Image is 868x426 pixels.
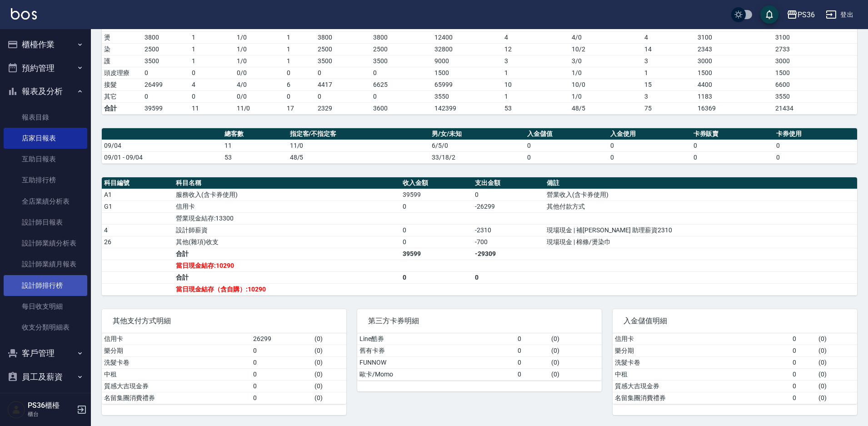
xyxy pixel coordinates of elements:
td: 3000 [773,55,857,67]
td: 0 [608,140,691,151]
button: 登出 [822,6,857,23]
table: a dense table [102,128,857,164]
td: 1500 [432,67,502,79]
td: 現場現金 | 補[PERSON_NAME] 助理薪資2310 [544,224,857,236]
td: 0 [608,151,691,163]
td: 4 [102,224,174,236]
td: 當日現金結存（含自購）:10290 [174,283,400,295]
td: 4 [190,79,234,90]
td: 3 [642,90,695,102]
th: 男/女/未知 [429,128,525,140]
td: 2733 [773,43,857,55]
table: a dense table [102,177,857,296]
td: 0 [473,189,544,200]
td: -29309 [473,248,544,260]
td: -26299 [473,200,544,212]
td: 0 [774,140,857,151]
td: ( 0 ) [312,345,346,356]
td: 0 [790,380,817,392]
td: 0 [142,67,190,79]
td: 1500 [695,67,773,79]
td: 1 [502,67,569,79]
td: 3550 [432,90,502,102]
td: 0 [691,151,774,163]
td: ( 0 ) [312,356,346,368]
button: 客戶管理 [4,341,87,365]
td: ( 0 ) [549,333,602,345]
td: 1 [190,31,234,43]
td: 0 [400,200,472,212]
span: 其他支付方式明細 [113,316,335,326]
td: ( 0 ) [549,356,602,368]
td: 3500 [142,55,190,67]
th: 卡券販賣 [691,128,774,140]
td: 32800 [432,43,502,55]
td: 9000 [432,55,502,67]
td: 現場現金 | 棉條/燙染巾 [544,236,857,248]
td: 0 [251,356,312,368]
td: 10 / 2 [569,43,642,55]
th: 指定客/不指定客 [288,128,430,140]
td: 39599 [142,102,190,114]
td: 合計 [102,102,142,114]
td: 53 [222,151,288,163]
td: 當日現金結存:10290 [174,260,400,271]
td: ( 0 ) [816,368,857,380]
td: 2500 [315,43,371,55]
button: 報表及分析 [4,80,87,103]
td: 洗髮卡卷 [102,356,251,368]
td: 3500 [371,55,432,67]
td: ( 0 ) [816,333,857,345]
td: 09/04 [102,140,222,151]
td: 3 [642,55,695,67]
td: 舊有卡券 [357,345,515,356]
td: ( 0 ) [312,368,346,380]
td: 0 [515,345,549,356]
td: 6625 [371,79,432,90]
td: 15 [642,79,695,90]
td: 1 [284,31,315,43]
td: 39599 [400,248,472,260]
td: 0 [790,356,817,368]
p: 櫃台 [28,410,74,418]
td: 11/0 [234,102,285,114]
td: 0 [515,356,549,368]
a: 設計師業績分析表 [4,233,87,254]
td: 2500 [371,43,432,55]
td: 0 [284,67,315,79]
td: 1 [190,55,234,67]
td: 14 [642,43,695,55]
th: 備註 [544,177,857,189]
td: 3100 [773,31,857,43]
a: 設計師業績月報表 [4,254,87,275]
td: ( 0 ) [549,345,602,356]
td: 4 / 0 [234,79,285,90]
td: 中租 [102,368,251,380]
td: 服務收入(含卡券使用) [174,189,400,200]
h5: PS36櫃檯 [28,401,74,410]
td: 1 [284,43,315,55]
td: 0 / 0 [234,67,285,79]
td: 1 / 0 [569,67,642,79]
td: 11/0 [288,140,430,151]
td: 4 [502,31,569,43]
td: ( 0 ) [312,392,346,404]
td: 合計 [174,248,400,260]
td: ( 0 ) [312,380,346,392]
td: 營業現金結存:13300 [174,212,400,224]
td: 1183 [695,90,773,102]
td: ( 0 ) [816,380,857,392]
td: 21434 [773,102,857,114]
td: 6 [284,79,315,90]
td: 26499 [142,79,190,90]
td: 信用卡 [102,333,251,345]
th: 總客數 [222,128,288,140]
td: ( 0 ) [816,356,857,368]
td: 0 [790,392,817,404]
td: 0 [190,90,234,102]
a: 店家日報表 [4,128,87,149]
td: 3500 [315,55,371,67]
td: 3 / 0 [569,55,642,67]
button: PS36 [783,5,818,24]
td: 0 [371,90,432,102]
